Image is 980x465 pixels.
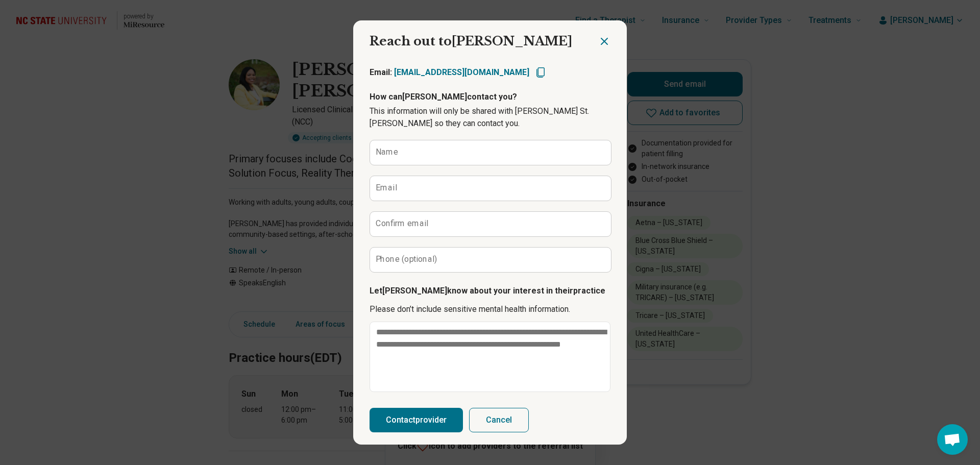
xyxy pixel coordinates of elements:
[370,105,610,130] p: This information will only be shared with [PERSON_NAME] St. [PERSON_NAME] so they can contact you.
[376,148,398,156] label: Name
[598,35,610,47] button: Close dialog
[370,66,529,79] p: Email:
[370,91,610,103] p: How can [PERSON_NAME] contact you?
[376,255,437,263] label: Phone (optional)
[370,34,572,48] span: Reach out to [PERSON_NAME]
[394,67,529,77] a: [EMAIL_ADDRESS][DOMAIN_NAME]
[469,408,529,432] button: Cancel
[376,219,428,228] label: Confirm email
[370,303,610,315] p: Please don’t include sensitive mental health information.
[370,408,463,432] button: Contactprovider
[376,184,397,192] label: Email
[534,66,547,79] button: Copy email
[370,285,610,297] p: Let [PERSON_NAME] know about your interest in their practice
